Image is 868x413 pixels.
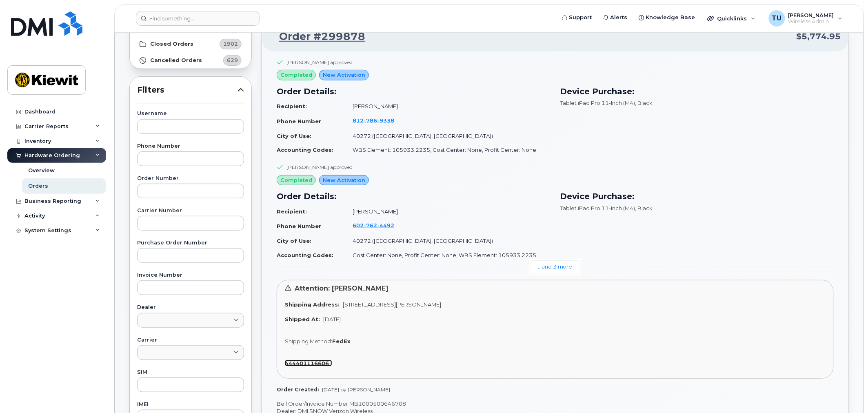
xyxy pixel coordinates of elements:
div: [PERSON_NAME] approved [286,164,353,171]
td: WBS Element: 105933.2235, Cost Center: None, Profit Center: None [345,143,550,157]
span: Alerts [610,13,628,22]
label: Username [137,111,244,116]
strong: Shipping Address: [285,301,340,308]
span: [DATE] [323,316,341,322]
strong: Cancelled Orders [150,57,202,64]
span: Knowledge Base [646,13,695,22]
span: [PERSON_NAME] [788,12,834,18]
div: [PERSON_NAME] approved [286,59,353,66]
span: 629 [227,56,238,64]
td: [PERSON_NAME] [345,204,550,219]
label: Carrier [137,338,244,343]
a: Closed Orders1902 [130,36,251,52]
span: 1902 [223,40,238,48]
label: Order Number [137,176,244,181]
span: 602 [353,222,394,229]
span: 762 [364,222,377,229]
a: 8127869338 [353,117,404,124]
span: Quicklinks [717,15,747,22]
label: Carrier Number [137,208,244,213]
span: , Black [635,100,653,106]
span: Filters [137,84,238,96]
span: [STREET_ADDRESS][PERSON_NAME] [343,301,441,308]
span: New Activation [323,176,365,184]
span: [DATE] by [PERSON_NAME] [322,386,390,393]
span: 812 [353,117,394,124]
span: Support [569,13,592,22]
span: $5,774.95 [797,31,841,42]
div: Quicklinks [702,10,761,27]
td: Cost Center: None, Profit Center: None, WBS Element: 105933.2235 [345,248,550,262]
span: Attention: [PERSON_NAME] [295,284,388,292]
iframe: Messenger Launcher [832,377,862,407]
strong: City of Use: [277,238,311,244]
td: 40272 ([GEOGRAPHIC_DATA], [GEOGRAPHIC_DATA]) [345,129,550,143]
strong: Accounting Codes: [277,147,333,153]
span: completed [280,176,312,184]
strong: Recipient: [277,208,307,215]
label: Dealer [137,305,244,310]
h3: Device Purchase: [560,85,834,98]
span: Wireless Admin [788,18,834,25]
strong: FedEx [332,338,351,344]
label: SIM [137,370,244,375]
input: Find something... [136,11,260,26]
a: 6027624492 [353,222,404,229]
label: Invoice Number [137,273,244,278]
a: ...and 3 more [531,260,579,273]
h3: Device Purchase: [560,190,834,202]
label: IMEI [137,402,244,407]
h3: Order Details: [277,85,551,98]
a: Knowledge Base [633,9,701,26]
strong: City of Use: [277,133,311,139]
span: Tablet iPad Pro 11-Inch (M4) [560,205,635,211]
strong: Phone Number [277,223,321,229]
span: , Black [635,205,653,211]
span: 4492 [377,222,394,229]
strong: Recipient: [277,103,307,109]
label: Phone Number [137,144,244,149]
p: Bell Order/Invoice Number MB1000500646708 [277,400,834,408]
div: Tim Unger [763,10,848,27]
strong: 444401116606 [285,360,329,366]
span: completed [280,71,312,79]
span: TU [772,13,782,23]
h3: Order Details: [277,190,551,202]
strong: Shipped At: [285,316,320,322]
a: Order #299878 [269,29,365,44]
a: Support [557,9,598,26]
span: New Activation [323,71,365,79]
strong: Phone Number [277,118,321,124]
span: 786 [364,117,377,124]
a: Cancelled Orders629 [130,52,251,69]
strong: Closed Orders [150,41,193,47]
span: Tablet iPad Pro 11-Inch (M4) [560,100,635,106]
strong: Order Created: [277,386,319,393]
span: Shipping Method: [285,338,332,344]
a: 444401116606 [285,360,332,366]
td: [PERSON_NAME] [345,99,550,113]
strong: Accounting Codes: [277,252,333,258]
a: Alerts [598,9,633,26]
td: 40272 ([GEOGRAPHIC_DATA], [GEOGRAPHIC_DATA]) [345,234,550,248]
span: 9338 [377,117,394,124]
label: Purchase Order Number [137,240,244,246]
